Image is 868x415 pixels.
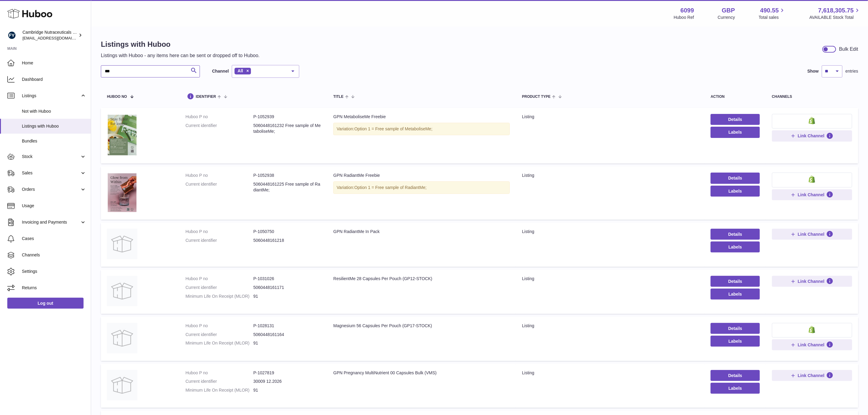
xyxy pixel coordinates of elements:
dt: Huboo P no [185,276,253,282]
img: shopify-small.png [809,117,815,124]
span: Link Channel [798,279,825,284]
a: Details [711,229,760,240]
dt: Current identifier [185,379,253,384]
div: listing [522,323,698,329]
span: Link Channel [798,133,825,139]
dt: Huboo P no [185,114,253,120]
dd: 5060448161171 [253,285,321,290]
label: Show [808,68,819,74]
dd: P-1028131 [253,323,321,329]
span: Orders [22,187,80,192]
dd: 5060448161232 Free sample of MetaboliseMe; [253,123,321,134]
img: Magnesium 56 Capsules Per Pouch (GP17-STOCK) [107,323,137,353]
span: Link Channel [798,192,825,197]
dd: 5060448161164 [253,332,321,338]
span: 7,618,305.75 [818,6,854,15]
span: title [333,95,343,99]
img: shopify-small.png [809,326,815,333]
a: Details [711,114,760,125]
span: Settings [22,269,86,274]
button: Labels [711,289,760,300]
button: Labels [711,186,760,197]
div: GPN Pregnancy MultiNutrient 00 Capsules Bulk (VMS) [333,370,510,376]
p: Listings with Huboo - any items here can be sent or dropped off to Huboo. [101,52,260,59]
img: GPN RadiantMe Freebie [107,173,137,212]
h1: Listings with Huboo [101,39,260,49]
div: ResilientMe 28 Capsules Per Pouch (GP12-STOCK) [333,276,510,282]
div: Huboo Ref [674,15,694,20]
span: All [238,68,243,73]
dd: 5060448161225 Free sample of RadiantMe; [253,181,321,193]
span: Sales [22,170,80,176]
a: Details [711,173,760,183]
div: Cambridge Nutraceuticals Ltd [22,29,77,41]
a: 490.55 Total sales [759,6,786,20]
div: Variation: [333,123,510,135]
div: Magnesium 56 Capsules Per Pouch (GP17-STOCK) [333,323,510,329]
button: Labels [711,242,760,252]
span: Cases [22,236,86,242]
span: Stock [22,154,80,159]
div: GPN MetaboliseMe Freebie [333,114,510,120]
dd: P-1027819 [253,370,321,376]
dt: Current identifier [185,285,253,290]
dt: Minimum Life On Receipt (MLOR) [185,293,253,299]
div: GPN RadiantMe Freebie [333,173,510,178]
dt: Huboo P no [185,229,253,235]
img: GPN MetaboliseMe Freebie [107,114,137,156]
dd: 5060448161218 [253,238,321,243]
span: Link Channel [798,232,825,237]
a: Log out [7,298,84,309]
div: action [711,95,760,99]
dd: P-1031026 [253,276,321,282]
strong: GBP [722,6,735,15]
button: Labels [711,383,760,394]
span: Bundles [22,138,86,144]
div: Variation: [333,181,510,194]
dt: Current identifier [185,332,253,338]
img: GPN RadiantMe In Pack [107,229,137,259]
span: Option 1 = Free sample of MetaboliseMe; [354,126,432,131]
span: Total sales [759,15,786,20]
a: 7,618,305.75 AVAILABLE Stock Total [809,6,861,20]
a: Details [711,276,760,287]
dd: P-1052939 [253,114,321,120]
strong: 6099 [681,6,694,15]
span: AVAILABLE Stock Total [809,15,861,20]
button: Link Channel [772,276,852,287]
button: Link Channel [772,370,852,381]
span: Link Channel [798,373,825,378]
dd: P-1050750 [253,229,321,235]
div: channels [772,95,852,99]
span: Huboo no [107,95,127,99]
span: Returns [22,285,86,291]
div: listing [522,276,698,282]
div: GPN RadiantMe In Pack [333,229,510,235]
span: [EMAIL_ADDRESS][DOMAIN_NAME] [22,36,89,40]
span: 490.55 [760,6,779,15]
dt: Huboo P no [185,323,253,329]
span: identifier [196,95,216,99]
dt: Current identifier [185,181,253,193]
span: Listings [22,93,80,99]
button: Link Channel [772,229,852,240]
div: listing [522,173,698,178]
div: Currency [718,15,735,20]
span: Channels [22,252,86,258]
button: Labels [711,336,760,347]
img: ResilientMe 28 Capsules Per Pouch (GP12-STOCK) [107,276,137,306]
span: Option 1 = Free sample of RadiantMe; [354,185,427,190]
img: shopify-small.png [809,176,815,183]
span: Listings with Huboo [22,123,86,129]
dd: 91 [253,387,321,393]
span: Invoicing and Payments [22,219,80,225]
dt: Current identifier [185,123,253,134]
span: Home [22,60,86,66]
dd: 91 [253,340,321,346]
label: Channel [212,68,229,74]
div: Bulk Edit [839,46,858,53]
dd: 30009 12.2026 [253,379,321,384]
div: listing [522,229,698,235]
div: listing [522,370,698,376]
span: Link Channel [798,342,825,348]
